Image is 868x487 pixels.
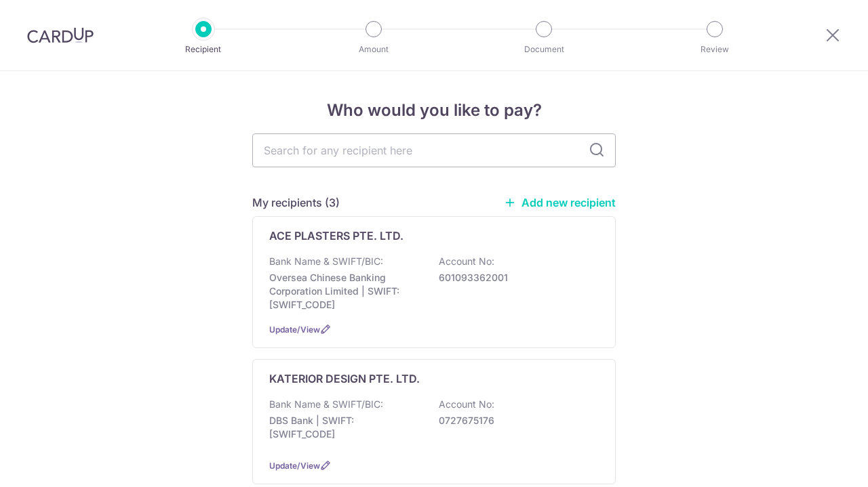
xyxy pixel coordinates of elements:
a: Add new recipient [504,196,616,209]
p: Document [494,43,594,56]
img: CardUp [27,27,94,43]
h4: Who would you like to pay? [252,98,616,123]
a: Update/View [269,461,320,471]
a: Update/View [269,324,320,335]
p: Oversea Chinese Banking Corporation Limited | SWIFT: [SWIFT_CODE] [269,271,421,312]
p: Account No: [439,398,494,411]
p: Bank Name & SWIFT/BIC: [269,255,383,268]
input: Search for any recipient here [252,133,616,167]
p: 0727675176 [439,414,591,427]
p: Review [665,43,765,56]
p: 601093362001 [439,271,591,284]
p: Account No: [439,255,494,268]
p: DBS Bank | SWIFT: [SWIFT_CODE] [269,414,421,441]
iframe: Opens a widget where you can find more information [781,446,854,480]
p: Amount [323,43,424,56]
p: ACE PLASTERS PTE. LTD. [269,228,403,244]
p: KATERIOR DESIGN PTE. LTD. [269,370,420,387]
p: Bank Name & SWIFT/BIC: [269,398,383,411]
h5: My recipients (3) [252,194,340,211]
p: Recipient [153,43,254,56]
